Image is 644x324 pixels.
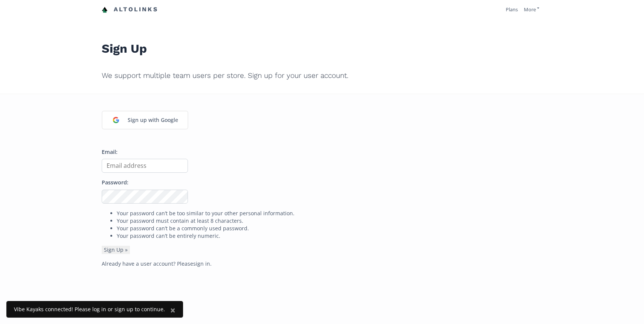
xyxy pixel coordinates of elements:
button: Close [163,301,183,319]
div: Vibe Kayaks connected! Please log in or sign up to continue. [14,306,165,313]
a: Altolinks [102,3,158,16]
p: Already have a user account? Please . [102,260,542,268]
a: sign in [193,260,210,267]
h2: We support multiple team users per store. Sign up for your user account. [102,66,542,85]
a: Plans [506,6,518,13]
div: Sign up with Google [124,112,182,128]
li: Your password can’t be entirely numeric. [117,232,542,240]
a: Sign up with Google [102,111,188,129]
button: Sign Up » [102,246,130,254]
input: Email address [102,159,188,173]
h1: Sign Up [102,25,542,60]
label: Email: [102,148,118,156]
span: × [170,304,175,316]
img: favicon-32x32.png [102,7,108,13]
img: google_login_logo_184.png [108,112,124,128]
li: Your password must contain at least 8 characters. [117,217,542,225]
a: More [524,6,539,13]
li: Your password can’t be too similar to your other personal information. [117,210,542,217]
label: Password: [102,179,128,187]
li: Your password can’t be a commonly used password. [117,225,542,232]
